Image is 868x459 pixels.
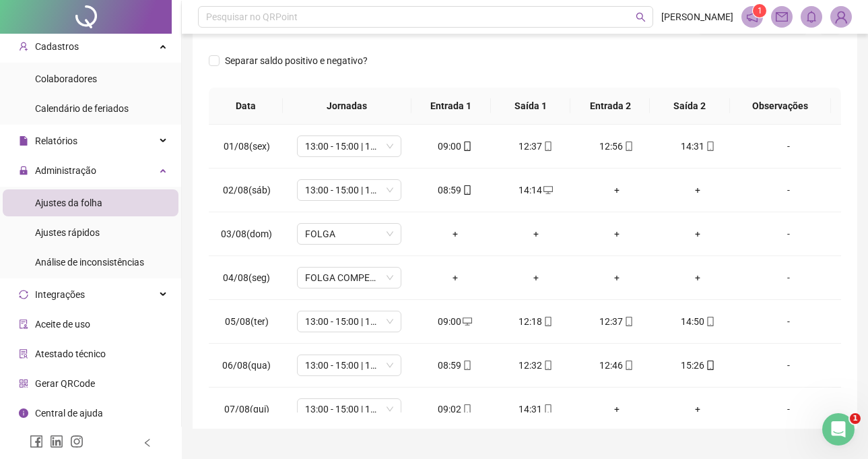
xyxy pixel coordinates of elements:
span: 13:00 - 15:00 | 15:20 - 18:20 [305,180,393,200]
span: 05/08(ter) [225,316,269,327]
span: FOLGA [305,224,393,244]
span: [PERSON_NAME] [661,9,733,24]
div: + [587,270,646,285]
span: linkedin [50,435,63,448]
span: 1 [758,6,762,16]
span: Aceite de uso [35,319,90,330]
div: 14:14 [506,183,566,197]
span: 1 [850,413,861,424]
span: Central de ajuda [35,408,103,419]
span: sync [19,290,28,299]
span: solution [19,349,28,359]
div: 08:59 [426,358,485,373]
span: bell [805,11,817,23]
span: Ajustes da folha [35,197,102,208]
span: mobile [623,361,634,370]
span: instagram [70,435,84,448]
span: Colaboradores [35,73,97,84]
th: Saída 2 [650,88,729,125]
span: 07/08(qui) [224,404,269,415]
img: 91474 [831,7,851,27]
span: Ajustes rápidos [35,227,100,238]
span: mobile [704,317,715,326]
div: 15:26 [668,358,727,373]
span: file [19,136,28,146]
span: Observações [741,98,820,113]
span: search [636,12,646,22]
div: + [587,402,646,417]
th: Saída 1 [491,88,570,125]
span: mobile [542,404,553,414]
div: 14:50 [668,314,727,329]
span: mobile [704,142,715,151]
span: Análise de inconsistências [35,257,144,268]
span: mobile [461,185,472,195]
div: + [587,226,646,241]
div: + [668,402,727,417]
span: mobile [704,361,715,370]
sup: 1 [753,4,766,18]
span: Gerar QRCode [35,378,95,389]
th: Observações [730,88,831,125]
div: - [749,358,828,373]
div: + [668,183,727,197]
div: - [749,270,828,285]
span: facebook [30,435,43,448]
span: lock [19,166,28,175]
span: 13:00 - 15:00 | 15:20 - 18:20 [305,355,393,375]
div: 12:56 [587,139,646,154]
div: + [506,270,566,285]
th: Entrada 2 [570,88,650,125]
div: 12:46 [587,358,646,373]
span: Separar saldo positivo e negativo? [220,53,373,68]
span: Administração [35,165,96,176]
span: qrcode [19,379,28,388]
div: + [426,270,485,285]
span: info-circle [19,408,28,418]
th: Data [209,88,283,125]
span: mobile [542,142,553,151]
span: notification [746,11,758,23]
span: Relatórios [35,135,77,146]
span: mobile [623,317,634,326]
span: 04/08(seg) [223,272,270,283]
span: mobile [623,142,634,151]
span: user-add [19,42,28,51]
div: 08:59 [426,183,485,197]
div: + [506,226,566,241]
span: audit [19,319,28,329]
span: mobile [542,361,553,370]
th: Entrada 1 [411,88,491,125]
iframe: Intercom live chat [822,413,855,446]
span: mail [776,11,788,23]
div: 09:02 [426,402,485,417]
span: 13:00 - 15:00 | 15:20 - 18:20 [305,399,393,419]
span: mobile [461,142,472,151]
span: Cadastros [35,41,79,52]
span: Atestado técnico [35,348,106,359]
span: desktop [461,317,472,326]
div: 14:31 [506,402,566,417]
div: - [749,314,828,329]
div: 09:00 [426,139,485,154]
div: 09:00 [426,314,485,329]
th: Jornadas [283,88,411,125]
div: + [668,226,727,241]
span: mobile [542,317,553,326]
div: + [668,270,727,285]
span: 03/08(dom) [221,228,272,239]
span: Calendário de feriados [35,103,129,114]
div: + [587,183,646,197]
span: left [143,438,152,448]
span: mobile [461,361,472,370]
span: Integrações [35,289,85,300]
div: 12:37 [506,139,566,154]
div: 14:31 [668,139,727,154]
span: 02/08(sáb) [223,185,271,195]
span: 06/08(qua) [222,360,271,371]
div: - [749,402,828,417]
span: 13:00 - 15:00 | 15:20 - 18:20 [305,136,393,156]
div: + [426,226,485,241]
div: - [749,139,828,154]
div: - [749,226,828,241]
